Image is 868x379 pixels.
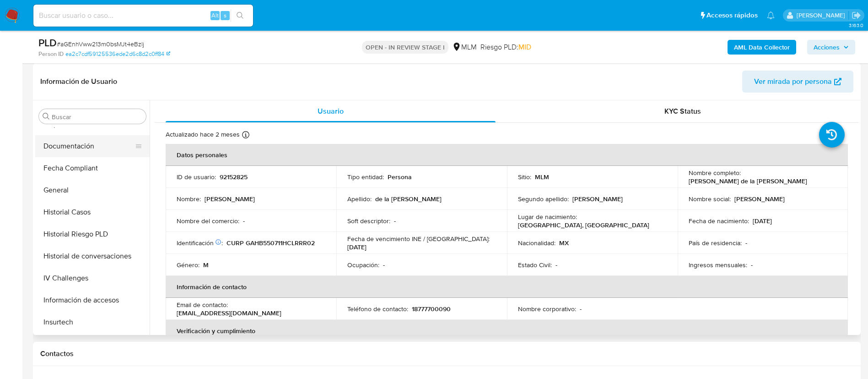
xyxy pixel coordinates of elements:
h1: Contactos [40,349,853,358]
div: MLM [452,42,477,52]
p: Fecha de nacimiento : [689,217,749,225]
span: # aGEnhVww213m0bsMJt4eBzlj [57,39,144,49]
p: Teléfono de contacto : [347,305,408,313]
button: Items [35,333,150,355]
p: Nombre social : [689,195,731,203]
p: MX [559,239,569,247]
p: ID de usuario : [177,173,216,181]
span: Accesos rápidos [706,11,758,20]
a: ea2c7cdf59125536ede2d6c8d2c0ff84 [65,50,170,58]
p: Apellido : [347,195,372,203]
button: Historial Casos [35,201,150,223]
span: s [224,11,226,20]
p: Persona [388,173,412,181]
button: AML Data Collector [728,40,796,55]
span: Usuario [318,106,344,116]
p: Segundo apellido : [518,195,569,203]
input: Buscar [52,113,142,121]
p: Soft descriptor : [347,217,390,225]
p: CURP GAHB550711HCLRRR02 [226,239,315,247]
p: Estado Civil : [518,261,552,269]
p: Email de contacto : [177,301,228,309]
input: Buscar usuario o caso... [33,10,253,22]
span: Acciones [814,40,840,55]
th: Información de contacto [166,276,848,298]
p: [DATE] [753,217,772,225]
b: AML Data Collector [734,40,790,55]
p: - [751,261,753,269]
button: Buscar [43,113,50,120]
p: - [580,305,582,313]
p: [EMAIL_ADDRESS][DOMAIN_NAME] [177,309,281,317]
p: Género : [177,261,199,269]
p: [DATE] [347,243,367,251]
b: Person ID [38,50,64,58]
button: Acciones [807,40,855,55]
p: Actualizado hace 2 meses [166,130,240,139]
a: Notificaciones [767,11,775,19]
p: - [394,217,396,225]
button: Fecha Compliant [35,157,150,179]
p: País de residencia : [689,239,742,247]
p: alan.cervantesmartinez@mercadolibre.com.mx [797,11,848,20]
button: search-icon [231,9,249,22]
button: Ver mirada por persona [742,71,853,93]
p: MLM [535,173,549,181]
span: 3.163.0 [849,22,863,29]
p: Nombre corporativo : [518,305,576,313]
p: Nacionalidad : [518,239,555,247]
span: KYC Status [664,106,701,116]
p: Lugar de nacimiento : [518,213,577,221]
p: [PERSON_NAME] [205,195,255,203]
p: - [745,239,747,247]
button: Insurtech [35,311,150,333]
p: 18777700090 [412,305,451,313]
p: - [555,261,557,269]
span: Ver mirada por persona [754,71,832,93]
p: Sitio : [518,173,531,181]
p: - [243,217,245,225]
button: Historial Riesgo PLD [35,223,150,245]
th: Verificación y cumplimiento [166,320,848,342]
p: Ocupación : [347,261,379,269]
p: Tipo entidad : [347,173,384,181]
button: IV Challenges [35,267,150,289]
p: Nombre del comercio : [177,217,239,225]
p: [PERSON_NAME] de la [PERSON_NAME] [689,177,807,185]
p: [PERSON_NAME] [572,195,623,203]
p: [PERSON_NAME] [734,195,785,203]
p: Fecha de vencimiento INE / [GEOGRAPHIC_DATA] : [347,235,490,243]
p: Ingresos mensuales : [689,261,747,269]
span: Riesgo PLD: [480,42,531,52]
span: Alt [211,11,219,20]
p: OPEN - IN REVIEW STAGE I [362,41,448,54]
p: Nombre completo : [689,169,741,177]
button: Historial de conversaciones [35,245,150,267]
button: Documentación [35,135,142,157]
h1: Información de Usuario [40,77,117,86]
p: [GEOGRAPHIC_DATA], [GEOGRAPHIC_DATA] [518,221,649,229]
p: Identificación : [177,239,223,247]
button: General [35,179,150,201]
span: MID [518,42,531,52]
p: Nombre : [177,195,201,203]
p: 92152825 [220,173,248,181]
b: PLD [38,35,57,50]
a: Salir [852,11,861,20]
p: de la [PERSON_NAME] [375,195,442,203]
p: M [203,261,209,269]
th: Datos personales [166,144,848,166]
button: Información de accesos [35,289,150,311]
p: - [383,261,385,269]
